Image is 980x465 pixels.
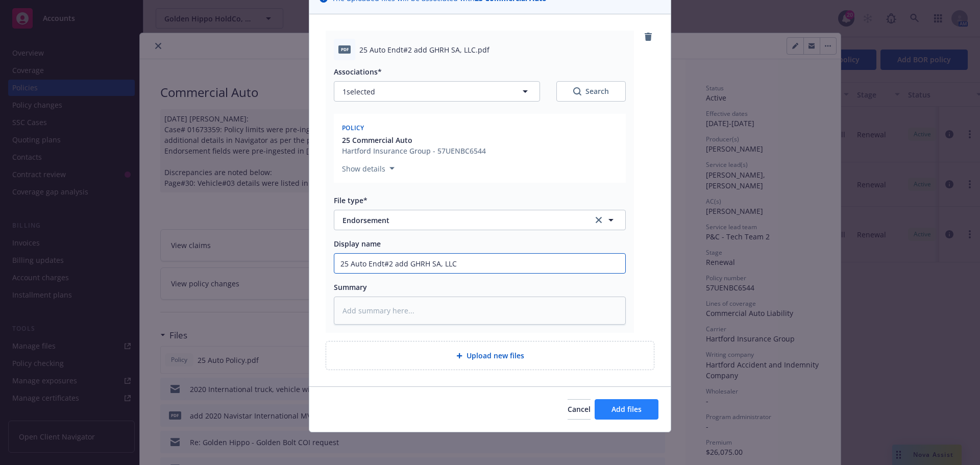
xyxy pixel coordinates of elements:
[326,341,654,370] div: Upload new files
[595,399,658,420] button: Add files
[611,404,642,414] span: Add files
[568,404,591,414] span: Cancel
[467,350,524,361] span: Upload new files
[568,399,591,420] button: Cancel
